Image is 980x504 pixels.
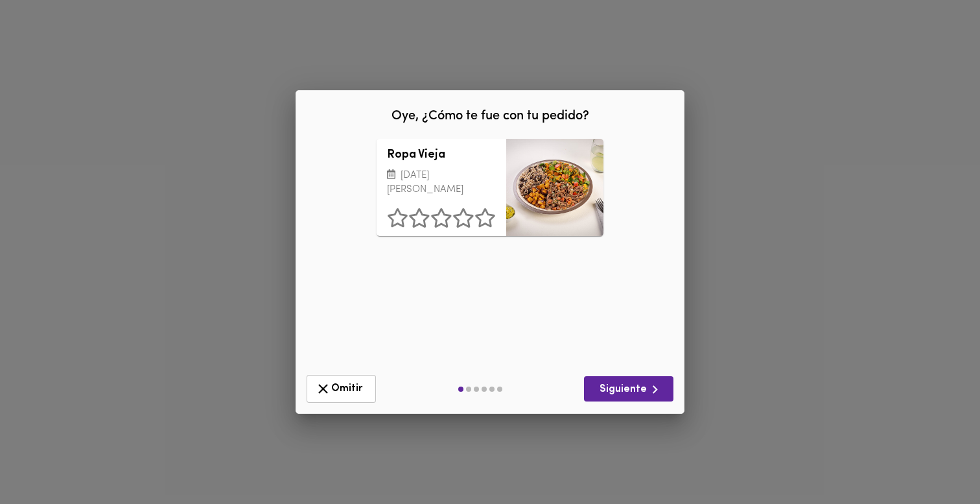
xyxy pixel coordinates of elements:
[506,139,603,236] div: Ropa Vieja
[307,375,376,403] button: Omitir
[387,169,496,198] p: [DATE][PERSON_NAME]
[584,376,673,402] button: Siguiente
[315,381,367,397] span: Omitir
[391,110,589,123] span: Oye, ¿Cómo te fue con tu pedido?
[387,149,496,162] h3: Ropa Vieja
[905,429,967,491] iframe: Messagebird Livechat Widget
[594,381,663,398] span: Siguiente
